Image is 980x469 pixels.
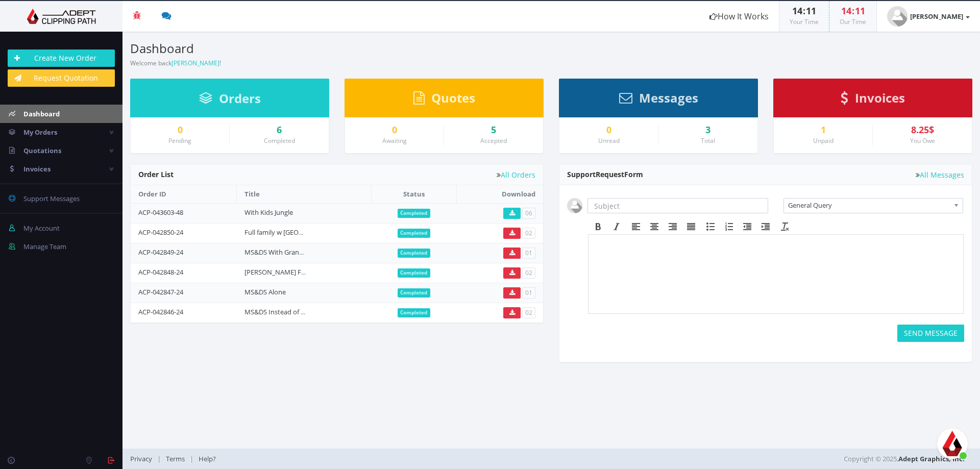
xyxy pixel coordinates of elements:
[456,185,543,203] th: Download
[161,454,190,463] a: Terms
[813,136,834,145] small: Unpaid
[701,136,715,145] small: Total
[244,267,317,277] a: [PERSON_NAME] Family
[897,325,964,342] button: SEND MESSAGE
[193,454,221,463] a: Help?
[353,125,436,135] a: 0
[244,208,293,217] a: With Kids Jungle
[219,90,261,107] span: Orders
[567,125,650,135] a: 0
[138,307,183,316] a: ACP-042846-24
[382,136,407,145] small: Awaiting
[171,59,219,67] a: [PERSON_NAME]
[23,128,57,137] span: My Orders
[130,42,544,55] h3: Dashboard
[130,454,157,463] a: Privacy
[756,220,775,233] div: Increase indent
[138,287,183,297] a: ACP-042847-24
[23,242,66,251] span: Manage Team
[792,5,802,17] span: 14
[244,248,315,257] a: MS&DS With Grandkids
[138,248,183,257] a: ACP-042849-24
[877,1,980,32] a: [PERSON_NAME]
[720,220,738,233] div: Numbered list
[701,220,720,233] div: Bullet list
[806,5,816,17] span: 11
[23,146,61,155] span: Quotations
[645,220,664,233] div: Align center
[841,95,905,105] a: Invoices
[244,287,286,297] a: MS&DS Alone
[781,125,865,135] a: 1
[237,185,372,203] th: Title
[138,208,183,217] a: ACP-043603-48
[130,59,221,67] small: Welcome back !
[587,198,768,213] input: Subject
[8,9,115,24] img: Adept Graphics
[138,267,183,277] a: ACP-042848-24
[790,17,819,26] small: Your Time
[23,109,60,118] span: Dashboard
[666,125,750,135] div: 3
[880,125,964,135] div: 8.25$
[619,95,698,105] a: Messages
[398,288,431,298] span: Completed
[851,5,855,17] span: :
[131,185,237,203] th: Order ID
[23,164,51,174] span: Invoices
[699,1,779,32] a: How It Works
[8,69,115,87] a: Request Quotation
[639,89,698,106] span: Messages
[937,428,968,459] div: פתח צ'אט
[567,198,582,213] img: user_default.jpg
[398,308,431,317] span: Completed
[138,125,222,135] a: 0
[431,89,475,106] span: Quotes
[138,228,183,237] a: ACP-042850-24
[844,454,965,464] span: Copyright © 2025,
[452,125,535,135] a: 5
[8,50,115,67] a: Create New Order
[898,454,965,463] a: Adept Graphics, Inc.
[682,220,700,233] div: Justify
[398,229,431,238] span: Completed
[23,224,60,233] span: My Account
[138,169,174,179] span: Order List
[497,171,535,179] a: All Orders
[372,185,457,203] th: Status
[398,209,431,218] span: Completed
[413,95,475,105] a: Quotes
[264,136,295,145] small: Completed
[738,220,756,233] div: Decrease indent
[910,12,963,21] strong: [PERSON_NAME]
[916,171,964,179] a: All Messages
[887,6,908,27] img: user_default.jpg
[589,220,607,233] div: Bold
[244,307,316,316] a: MS&DS Instead of Bride
[607,220,626,233] div: Italic
[596,169,624,179] span: Request
[237,125,321,135] a: 6
[776,220,794,233] div: Clear formatting
[23,194,80,203] span: Support Messages
[627,220,645,233] div: Align left
[855,89,905,106] span: Invoices
[244,228,347,237] a: Full family w [GEOGRAPHIC_DATA]
[398,268,431,278] span: Completed
[398,249,431,258] span: Completed
[910,136,935,145] small: You Owe
[480,136,507,145] small: Accepted
[664,220,682,233] div: Align right
[840,17,866,26] small: Our Time
[168,136,191,145] small: Pending
[567,169,643,179] span: Support Form
[130,449,692,469] div: | |
[598,136,620,145] small: Unread
[855,5,865,17] span: 11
